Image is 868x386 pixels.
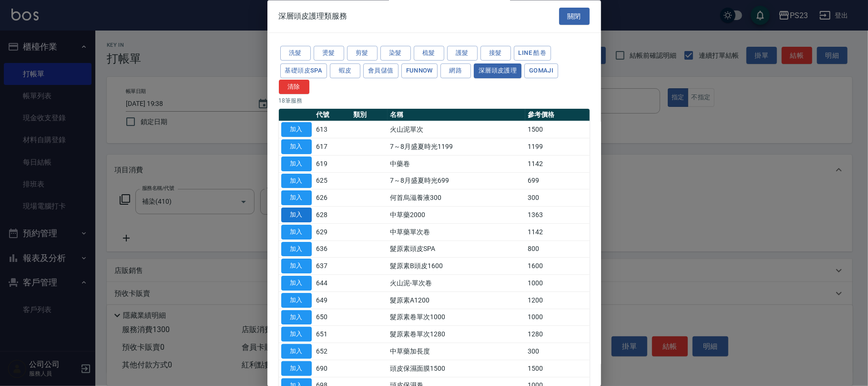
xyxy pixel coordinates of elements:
[281,191,312,206] button: 加入
[524,63,558,78] button: Gomaji
[525,207,589,224] td: 1363
[525,326,589,343] td: 1280
[314,138,351,156] td: 617
[525,343,589,360] td: 300
[314,121,351,138] td: 613
[281,293,312,308] button: 加入
[281,140,312,155] button: 加入
[388,156,525,173] td: 中藥卷
[314,46,344,61] button: 燙髮
[281,208,312,223] button: 加入
[351,109,388,122] th: 類別
[388,275,525,292] td: 火山泥-單次卷
[525,156,589,173] td: 1142
[281,310,312,325] button: 加入
[347,46,378,61] button: 剪髮
[388,138,525,156] td: 7～8月盛夏時光1199
[559,8,590,25] button: 關閉
[281,327,312,342] button: 加入
[388,309,525,326] td: 髮原素卷單次1000
[314,109,351,122] th: 代號
[525,109,589,122] th: 參考價格
[314,207,351,224] td: 628
[281,242,312,257] button: 加入
[314,292,351,309] td: 649
[280,46,311,61] button: 洗髮
[314,224,351,241] td: 629
[363,63,398,78] button: 會員儲值
[281,361,312,376] button: 加入
[388,326,525,343] td: 髮原素卷單次1280
[281,225,312,240] button: 加入
[388,360,525,377] td: 頭皮保濕面膜1500
[281,174,312,188] button: 加入
[525,275,589,292] td: 1000
[525,360,589,377] td: 1500
[314,156,351,173] td: 619
[388,241,525,258] td: 髮原素頭皮SPA
[388,224,525,241] td: 中草藥單次卷
[314,343,351,360] td: 652
[388,121,525,138] td: 火山泥單次
[525,241,589,258] td: 800
[414,46,444,61] button: 梳髮
[314,275,351,292] td: 644
[388,343,525,360] td: 中草藥加長度
[525,224,589,241] td: 1142
[279,97,590,105] p: 18 筆服務
[525,173,589,190] td: 699
[525,292,589,309] td: 1200
[388,109,525,122] th: 名稱
[330,63,360,78] button: 蝦皮
[525,121,589,138] td: 1500
[447,46,478,61] button: 護髮
[281,156,312,171] button: 加入
[388,189,525,207] td: 何首烏滋養液300
[388,207,525,224] td: 中草藥2000
[514,46,551,61] button: LINE 酷卷
[314,189,351,207] td: 626
[525,258,589,275] td: 1600
[401,63,438,78] button: FUNNOW
[525,138,589,156] td: 1199
[314,173,351,190] td: 625
[525,189,589,207] td: 300
[388,292,525,309] td: 髮原素A1200
[314,258,351,275] td: 637
[279,80,309,94] button: 清除
[281,123,312,137] button: 加入
[380,46,411,61] button: 染髮
[440,63,471,78] button: 網路
[314,326,351,343] td: 651
[281,276,312,291] button: 加入
[525,309,589,326] td: 1000
[388,258,525,275] td: 髮原素B頭皮1600
[314,360,351,377] td: 690
[279,11,347,21] span: 深層頭皮護理類服務
[314,241,351,258] td: 636
[388,173,525,190] td: 7～8月盛夏時光699
[281,259,312,274] button: 加入
[314,309,351,326] td: 650
[480,46,511,61] button: 接髮
[281,344,312,359] button: 加入
[474,63,521,78] button: 深層頭皮護理
[280,63,327,78] button: 基礎頭皮SPA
